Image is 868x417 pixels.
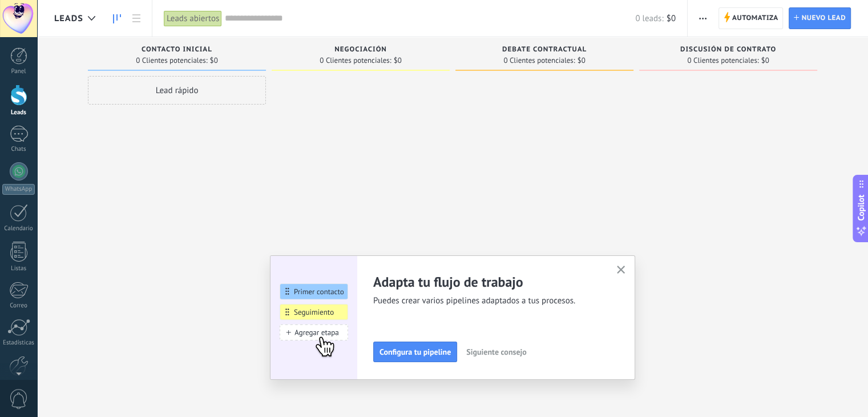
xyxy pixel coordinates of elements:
[461,343,531,360] button: Siguiente consejo
[645,46,812,55] div: Discusión de contrato
[695,7,711,29] button: Más
[136,57,207,64] span: 0 Clientes potenciales:
[94,46,260,55] div: Contacto inicial
[2,339,35,347] div: Estadísticas
[54,13,83,24] span: Leads
[127,7,146,30] a: Lista
[2,225,35,232] div: Calendario
[718,7,784,29] a: Automatiza
[502,46,587,54] span: Debate contractual
[732,8,778,29] span: Automatiza
[789,7,851,29] a: Nuevo lead
[107,7,127,30] a: Leads
[2,109,35,117] div: Leads
[687,57,758,64] span: 0 Clientes potenciales:
[635,13,663,24] span: 0 leads:
[461,46,628,55] div: Debate contractual
[142,46,212,54] span: Contacto inicial
[578,57,586,64] span: $0
[380,348,451,356] span: Configura tu pipeline
[667,13,676,24] span: $0
[373,273,603,291] h2: Adapta tu flujo de trabajo
[334,46,387,54] span: Negociación
[855,195,867,221] span: Copilot
[2,68,35,75] div: Panel
[2,184,35,195] div: WhatsApp
[2,265,35,272] div: Listas
[2,146,35,153] div: Chats
[466,348,526,356] span: Siguiente consejo
[2,302,35,310] div: Correo
[210,57,218,64] span: $0
[801,8,846,29] span: Nuevo lead
[373,295,603,307] span: Puedes crear varios pipelines adaptados a tus procesos.
[164,10,222,27] div: Leads abiertos
[88,76,266,105] div: Lead rápido
[680,46,776,54] span: Discusión de contrato
[320,57,391,64] span: 0 Clientes potenciales:
[761,57,769,64] span: $0
[277,46,444,55] div: Negociación
[503,57,575,64] span: 0 Clientes potenciales:
[373,342,457,362] button: Configura tu pipeline
[394,57,402,64] span: $0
